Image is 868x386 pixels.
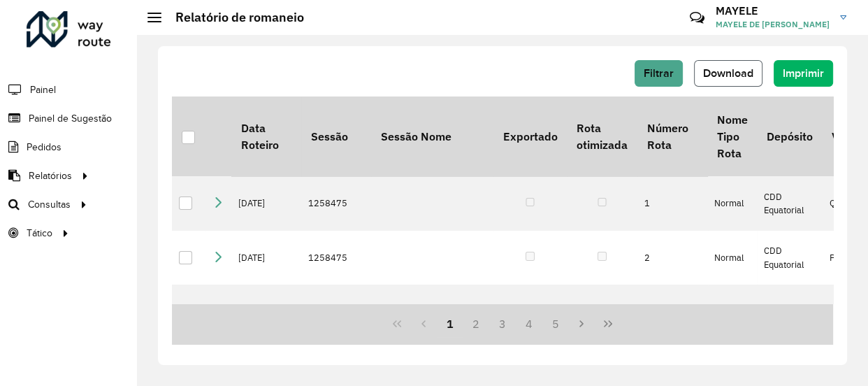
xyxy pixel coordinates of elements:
[493,96,567,176] th: Exportado
[30,83,56,97] span: Painel
[29,111,112,126] span: Painel de Sugestão
[682,3,712,33] a: Contato Rápido
[301,176,371,231] td: 1258475
[161,10,304,25] h2: Relatório de romaneio
[27,140,62,155] span: Pedidos
[463,310,489,337] button: 2
[703,67,753,79] span: Download
[637,176,707,231] td: 1
[637,285,707,352] td: 3
[757,285,822,352] td: CDD Equatorial
[437,310,463,337] button: 1
[637,96,707,176] th: Número Rota
[757,96,822,176] th: Depósito
[231,231,301,285] td: [DATE]
[707,176,757,231] td: Normal
[694,60,762,87] button: Download
[568,310,595,337] button: Next Page
[707,285,757,352] td: Normal
[567,96,637,176] th: Rota otimizada
[301,285,371,352] td: 1258475
[489,310,516,337] button: 3
[716,4,830,17] h3: MAYELE
[516,310,542,337] button: 4
[29,169,72,183] span: Relatórios
[774,60,833,87] button: Imprimir
[707,96,757,176] th: Nome Tipo Rota
[707,231,757,285] td: Normal
[757,176,822,231] td: CDD Equatorial
[635,60,683,87] button: Filtrar
[301,96,371,176] th: Sessão
[644,67,674,79] span: Filtrar
[27,226,52,241] span: Tático
[371,96,493,176] th: Sessão Nome
[28,197,71,212] span: Consultas
[757,231,822,285] td: CDD Equatorial
[542,310,569,337] button: 5
[231,285,301,352] td: [DATE]
[637,231,707,285] td: 2
[231,176,301,231] td: [DATE]
[231,96,301,176] th: Data Roteiro
[783,67,824,79] span: Imprimir
[716,18,830,31] span: MAYELE DE [PERSON_NAME]
[301,231,371,285] td: 1258475
[595,310,621,337] button: Last Page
